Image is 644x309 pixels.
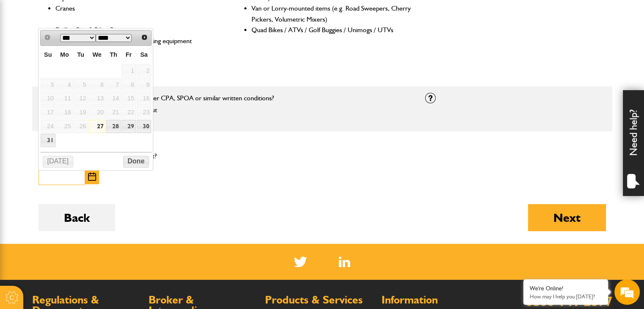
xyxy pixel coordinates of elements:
div: Minimize live chat window [139,4,159,25]
textarea: Type your message and hit 'Enter' [11,153,155,235]
input: Enter your email address [11,103,155,122]
div: We're Online! [530,285,602,292]
input: Enter your phone number [11,128,155,147]
div: Need help? [623,90,644,196]
p: How may I help you today? [530,293,602,300]
img: Choose date [88,172,96,181]
span: Friday [126,51,132,58]
button: Next [528,204,606,231]
a: 31 [41,134,55,147]
span: Next [141,34,148,41]
img: Linked In [339,257,350,267]
button: Done [123,156,149,168]
span: Monday [60,51,69,58]
a: Next [138,31,150,44]
button: [DATE] [43,156,73,168]
div: Chat with us now [44,47,142,58]
li: Drilling Rigs & Piling Rigs [55,25,216,36]
img: Twitter [294,257,307,267]
input: Enter your last name [11,78,155,97]
em: Start Chat [115,243,154,254]
span: Wednesday [92,51,101,58]
h2: Products & Services [265,295,373,306]
span: Thursday [110,51,117,58]
label: Is the equipment hired out exclusively under CPA, SPOA or similar written conditions? [39,95,274,102]
button: Back [39,204,115,231]
span: Sunday [44,51,52,58]
span: Tuesday [77,51,84,58]
li: Cranes [55,3,216,25]
a: LinkedIn [339,257,350,267]
a: 28 [106,120,121,133]
a: 27 [88,120,105,133]
a: 29 [122,120,136,133]
li: Quad Bikes / ATVs / Golf Buggies / Unimogs / UTVs [252,25,412,36]
li: Van or Lorry-mounted items (e.g. Road Sweepers, Cherry Pickers, Volumetric Mixers) [252,3,412,25]
a: 30 [137,120,151,133]
h2: Information [381,295,489,306]
span: Saturday [140,51,148,58]
img: d_20077148190_company_1631870298795_20077148190 [14,47,36,59]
